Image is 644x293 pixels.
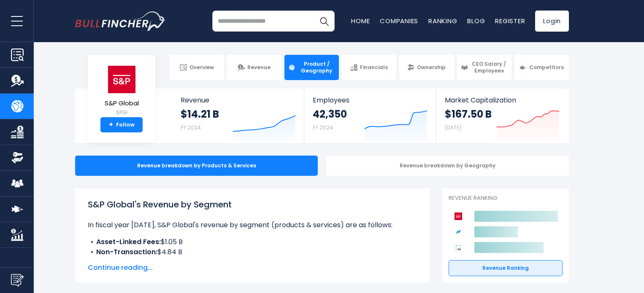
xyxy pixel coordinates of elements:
[453,211,464,222] img: S&P Global competitors logo
[75,156,318,176] div: Revenue breakdown by Products & Services
[313,124,333,131] small: FY 2024
[88,247,417,257] li: $4.84 B
[314,11,335,32] button: Search
[105,100,139,107] span: S&P Global
[181,96,296,104] span: Revenue
[189,64,214,71] span: Overview
[326,156,569,176] div: Revenue breakdown by Geography
[471,61,508,74] span: CEO Salary / Employees
[181,108,219,121] strong: $14.21 B
[428,16,457,25] a: Ranking
[298,61,335,74] span: Product / Geography
[75,11,166,31] img: bullfincher logo
[109,121,113,129] strong: +
[170,55,224,80] a: Overview
[436,89,568,143] a: Market Capitalization $167.50 B [DATE]
[88,198,417,211] h1: S&P Global's Revenue by Segment
[445,96,560,104] span: Market Capitalization
[88,237,417,247] li: $1.05 B
[284,55,339,80] a: Product / Geography
[449,195,563,202] p: Revenue Ranking
[313,108,347,121] strong: 42,350
[399,55,454,80] a: Ownership
[380,16,418,25] a: Companies
[351,16,370,25] a: Home
[535,11,569,32] a: Login
[449,260,563,276] a: Revenue Ranking
[445,108,492,121] strong: $167.50 B
[514,55,569,80] a: Competitors
[104,65,139,118] a: S&P Global SPGI
[96,237,161,247] b: Asset-Linked Fees:
[75,11,166,31] a: Go to homepage
[100,117,143,132] a: +Follow
[96,247,157,257] b: Non-Transaction:
[529,64,564,71] span: Competitors
[304,89,436,143] a: Employees 42,350 FY 2024
[105,109,139,116] small: SPGI
[453,242,464,253] img: Intercontinental Exchange competitors logo
[457,55,511,80] a: CEO Salary / Employees
[453,226,464,237] img: Nasdaq competitors logo
[360,64,388,71] span: Financials
[247,64,271,71] span: Revenue
[88,220,417,230] p: In fiscal year [DATE], S&P Global's revenue by segment (products & services) are as follows:
[467,16,485,25] a: Blog
[342,55,396,80] a: Financials
[445,124,461,131] small: [DATE]
[181,124,201,131] small: FY 2024
[495,16,525,25] a: Register
[11,151,24,164] img: Ownership
[172,89,304,143] a: Revenue $14.21 B FY 2024
[313,96,427,104] span: Employees
[227,55,281,80] a: Revenue
[88,263,417,273] span: Continue reading...
[417,64,446,71] span: Ownership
